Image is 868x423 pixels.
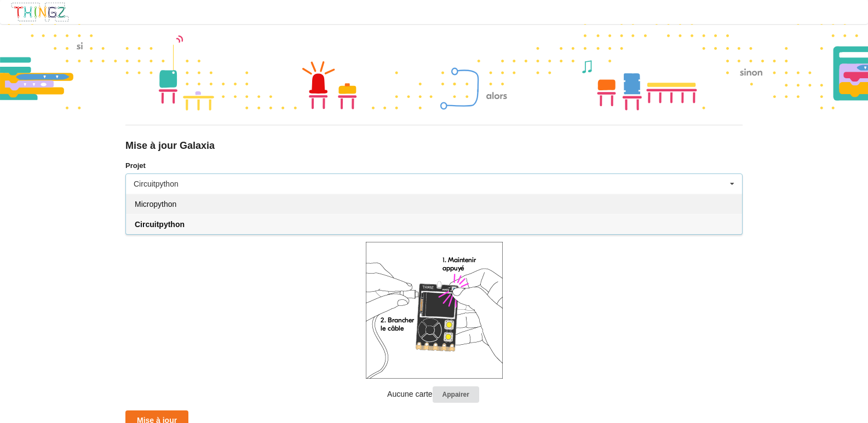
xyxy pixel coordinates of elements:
[125,160,743,171] label: Projet
[135,200,176,208] span: Micropython
[134,180,179,188] div: Circuitpython
[366,242,503,379] img: galaxia_plug.png
[10,2,70,22] img: thingz_logo.png
[125,140,743,152] div: Mise à jour Galaxia
[125,386,743,403] p: Aucune carte
[135,220,185,229] span: Circuitpython
[433,386,479,403] button: Appairer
